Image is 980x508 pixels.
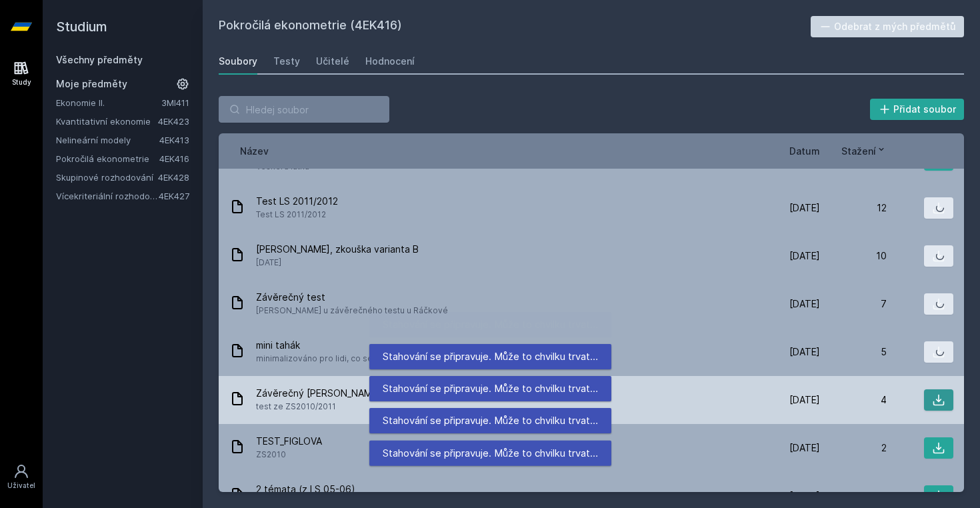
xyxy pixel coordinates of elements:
a: Soubory [219,48,257,75]
span: Test LS 2011/2012 [256,195,338,208]
a: 3MI411 [161,97,189,108]
div: Stahování se připravuje. Může to chvilku trvat… [369,408,611,433]
a: 4EK413 [159,135,189,145]
div: 5 [820,345,887,359]
div: Stahování se připravuje. Může to chvilku trvat… [369,441,611,466]
a: 4EK427 [159,191,189,201]
a: 4EK416 [159,153,189,164]
div: Study [12,77,31,87]
span: 2 témata (z LS 05-06) [256,483,665,496]
span: [DATE] [789,393,820,407]
div: 10 [820,249,887,263]
div: Soubory [219,55,257,68]
span: [DATE] [789,489,820,503]
a: Testy [273,48,300,75]
span: minimalizováno pro lidi, co se bojí velikých taháků [256,352,452,365]
span: [DATE] [789,201,820,215]
div: Stahování se připravuje. Může to chvilku trvat… [369,376,611,401]
span: ZS2010 [256,448,322,461]
span: [PERSON_NAME] u závěrečného testu u Ráčkové [256,304,448,317]
div: 2 [820,441,887,455]
span: [DATE] [256,256,419,269]
button: Odebrat z mých předmětů [811,16,965,37]
span: [DATE] [789,249,820,263]
div: Testy [273,55,300,68]
a: Učitelé [316,48,349,75]
div: Stahování se připravuje. Může to chvilku trvat… [369,344,611,369]
a: 4EK428 [158,172,189,183]
span: [DATE] [789,441,820,455]
a: 4EK423 [158,116,189,127]
span: Závěrečný [PERSON_NAME] [256,387,381,400]
span: [PERSON_NAME], zkouška varianta B [256,243,419,256]
a: Nelineární modely [56,133,159,147]
a: Kvantitativní ekonomie [56,115,158,128]
button: Datum [789,144,820,158]
button: Přidat soubor [870,99,965,120]
div: Uživatel [7,481,35,491]
h2: Pokročilá ekonometrie (4EK416) [219,16,811,37]
span: Test LS 2011/2012 [256,208,338,221]
span: mini tahák [256,339,452,352]
span: TEST_FIGLOVA [256,435,322,448]
a: Vícekriteriální rozhodování [56,189,159,203]
span: test ze ZS2010/2011 [256,400,381,413]
div: 1 [820,489,887,503]
span: [DATE] [789,297,820,311]
a: Ekonomie II. [56,96,161,109]
div: 7 [820,297,887,311]
div: Učitelé [316,55,349,68]
div: 4 [820,393,887,407]
input: Hledej soubor [219,96,389,123]
span: Závěrečný test [256,291,448,304]
a: Skupinové rozhodování [56,171,158,184]
span: [DATE] [789,345,820,359]
a: Study [3,53,40,94]
button: Název [240,144,269,158]
div: Stahování se připravuje. Může to chvilku trvat… [369,312,611,337]
div: 12 [820,201,887,215]
button: Stažení [841,144,887,158]
span: Stažení [841,144,876,158]
a: Uživatel [3,457,40,497]
a: Pokročilá ekonometrie [56,152,159,165]
span: Moje předměty [56,77,127,91]
a: Všechny předměty [56,54,143,65]
div: Hodnocení [365,55,415,68]
a: Hodnocení [365,48,415,75]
